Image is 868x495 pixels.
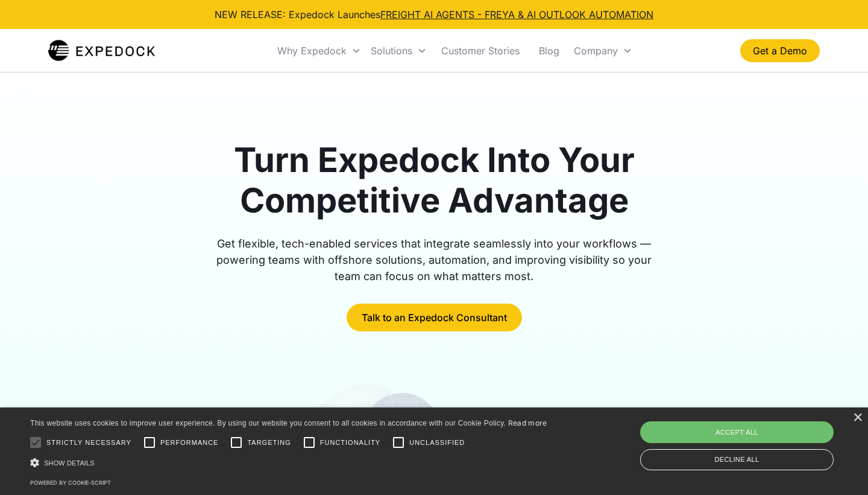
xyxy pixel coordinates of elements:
[320,438,380,448] span: Functionality
[48,39,155,63] a: home
[247,438,291,448] span: Targeting
[272,30,366,71] div: Why Expedock
[46,438,131,448] span: Strictly necessary
[366,30,432,71] div: Solutions
[740,39,820,62] a: Get a Demo
[853,414,862,423] div: Close
[203,140,665,221] h1: Turn Expedock Into Your Competitive Advantage
[380,8,653,21] a: FREIGHT AI AGENTS - FREYA & AI OUTLOOK AUTOMATION
[409,438,465,448] span: Unclassified
[574,45,618,57] div: Company
[30,479,111,486] a: Powered by cookie-script
[371,45,412,57] div: Solutions
[44,459,95,467] span: Show details
[432,30,529,71] a: Customer Stories
[640,449,834,470] div: Decline all
[569,30,637,71] div: Company
[160,438,219,448] span: Performance
[30,456,547,469] div: Show details
[640,421,834,443] div: Accept all
[203,235,665,284] div: Get flexible, tech-enabled services that integrate seamlessly into your workflows — powering team...
[30,419,506,427] span: This website uses cookies to improve user experience. By using our website you consent to all coo...
[347,304,522,331] a: Talk to an Expedock Consultant
[277,45,347,57] div: Why Expedock
[529,30,569,71] a: Blog
[508,418,547,427] a: Read more
[48,39,155,63] img: Expedock Logo
[215,7,653,22] div: NEW RELEASE: Expedock Launches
